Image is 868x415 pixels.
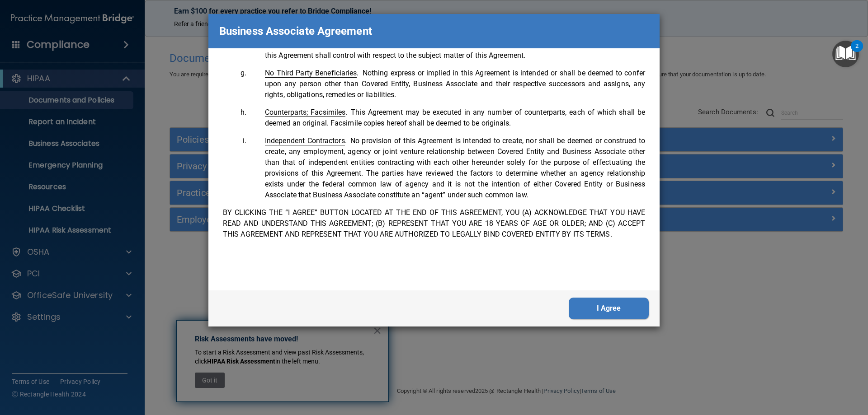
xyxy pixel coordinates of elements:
[265,69,357,78] span: No Third Party Beneficiaries
[265,108,347,117] span: .
[248,68,645,100] li: Nothing express or implied in this Agreement is intended or shall be deemed to confer upon any pe...
[265,136,347,145] span: .
[832,41,859,67] button: Open Resource Center, 2 new notifications
[219,21,372,41] p: Business Associate Agreement
[265,136,345,145] span: Independent Contractors
[265,108,345,117] span: Counterparts; Facsimiles
[569,298,649,319] button: I Agree
[223,207,645,240] p: BY CLICKING THE “I AGREE” BUTTON LOCATED AT THE END OF THIS AGREEMENT, YOU (A) ACKNOWLEDGE THAT Y...
[248,107,645,129] li: This Agreement may be executed in any number of counterparts, each of which shall be deemed an or...
[248,135,645,201] li: No provision of this Agreement is intended to create, nor shall be deemed or construed to create,...
[265,69,359,77] span: .
[855,46,859,58] div: 2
